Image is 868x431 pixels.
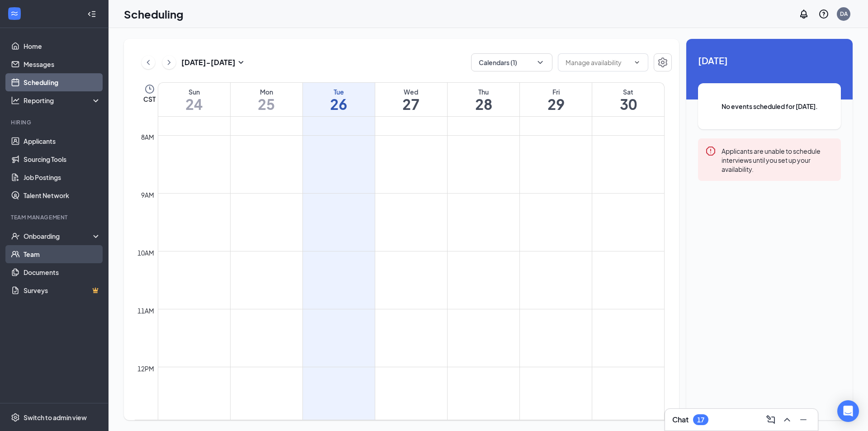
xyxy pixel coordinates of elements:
a: Scheduling [24,73,101,91]
svg: Collapse [87,9,96,19]
div: Sun [158,87,230,96]
button: Minimize [796,412,811,427]
button: ComposeMessage [764,412,778,427]
h3: [DATE] - [DATE] [181,57,236,67]
svg: ComposeMessage [765,414,776,425]
div: 10am [136,248,156,258]
div: Hiring [11,118,99,126]
svg: UserCheck [11,232,20,241]
a: Home [24,37,101,55]
a: August 24, 2025 [158,83,230,116]
div: Tue [303,87,375,96]
a: Talent Network [24,186,101,204]
svg: ChevronUp [782,414,793,425]
div: 12pm [136,364,156,374]
a: Applicants [24,132,101,150]
div: Thu [448,87,519,96]
a: Documents [24,263,101,281]
input: Manage availability [566,57,630,67]
div: Fri [520,87,592,96]
div: 8am [139,132,156,142]
svg: Minimize [798,414,809,425]
a: SurveysCrown [24,281,101,299]
span: CST [143,95,156,104]
div: Switch to admin view [24,413,87,422]
a: August 25, 2025 [231,83,302,116]
svg: QuestionInfo [818,9,829,19]
h1: 27 [375,96,447,112]
svg: ChevronDown [633,59,641,66]
button: ChevronRight [162,56,176,69]
div: Sat [592,87,664,96]
a: Messages [24,55,101,73]
svg: ChevronLeft [144,57,153,68]
h1: 26 [303,96,375,112]
svg: ChevronRight [165,57,174,68]
span: No events scheduled for [DATE]. [716,101,823,111]
div: Mon [231,87,302,96]
h1: 30 [592,96,664,112]
svg: Settings [11,413,20,422]
a: Job Postings [24,168,101,186]
svg: SmallChevronDown [236,57,246,68]
a: August 30, 2025 [592,83,664,116]
h3: Chat [672,415,689,425]
a: August 27, 2025 [375,83,447,116]
h1: 28 [448,96,519,112]
button: Settings [654,53,672,71]
div: Wed [375,87,447,96]
svg: ChevronDown [536,58,545,67]
div: Open Intercom Messenger [837,400,859,422]
svg: Settings [657,57,668,68]
h1: 24 [158,96,230,112]
div: 17 [697,416,704,424]
div: Onboarding [24,232,93,241]
div: 11am [136,306,156,316]
div: Applicants are unable to schedule interviews until you set up your availability. [722,146,834,174]
svg: Analysis [11,96,20,105]
h1: Scheduling [124,6,184,22]
button: ChevronUp [780,412,794,427]
h1: 25 [231,96,302,112]
svg: Notifications [798,9,809,19]
a: Sourcing Tools [24,150,101,168]
div: Reporting [24,96,101,105]
button: Calendars (1)ChevronDown [471,53,552,71]
a: August 28, 2025 [448,83,519,116]
svg: WorkstreamLogo [10,9,19,18]
a: August 29, 2025 [520,83,592,116]
h1: 29 [520,96,592,112]
button: ChevronLeft [142,56,155,69]
a: August 26, 2025 [303,83,375,116]
div: 9am [139,190,156,200]
a: Team [24,245,101,263]
svg: Error [705,146,716,156]
div: Team Management [11,213,99,221]
span: [DATE] [698,53,841,67]
div: DA [840,10,848,18]
svg: Clock [144,84,155,95]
